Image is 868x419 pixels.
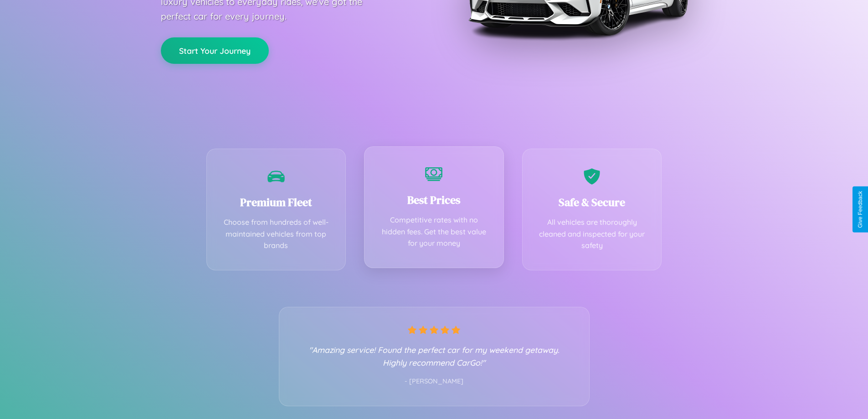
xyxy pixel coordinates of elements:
h3: Premium Fleet [221,195,332,210]
p: - [PERSON_NAME] [298,376,571,388]
h3: Best Prices [378,192,490,207]
p: Competitive rates with no hidden fees. Get the best value for your money [378,214,490,249]
p: Choose from hundreds of well-maintained vehicles from top brands [221,217,332,252]
button: Start Your Journey [161,37,269,64]
div: Give Feedback [857,191,863,228]
h3: Safe & Secure [536,195,648,210]
p: "Amazing service! Found the perfect car for my weekend getaway. Highly recommend CarGo!" [298,343,571,369]
p: All vehicles are thoroughly cleaned and inspected for your safety [536,217,648,252]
